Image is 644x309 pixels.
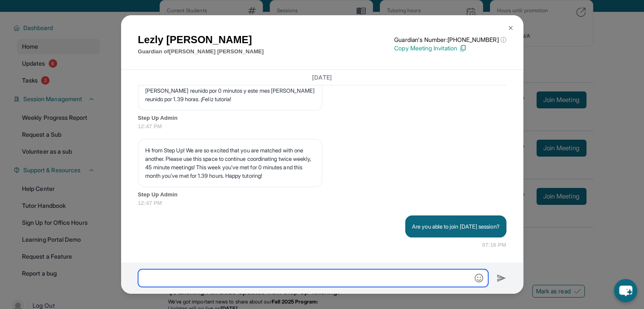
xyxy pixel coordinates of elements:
span: 07:16 PM [482,241,506,249]
h3: [DATE] [138,73,506,82]
span: 12:47 PM [138,122,506,131]
img: Send icon [497,273,506,283]
p: Guardian's Number: [PHONE_NUMBER] [394,36,506,44]
p: Are you able to join [DATE] session? [412,222,500,231]
h1: Lezly [PERSON_NAME] [138,32,264,47]
p: Guardian of [PERSON_NAME] [PERSON_NAME] [138,47,264,56]
span: Step Up Admin [138,114,506,122]
p: Copy Meeting Invitation [394,44,506,52]
img: Close Icon [507,25,514,31]
span: ⓘ [500,36,506,44]
button: chat-button [614,279,637,302]
img: Emoji [475,274,483,282]
span: 12:47 PM [138,199,506,207]
span: Step Up Admin [138,190,506,199]
p: Hi from Step Up! We are so excited that you are matched with one another. Please use this space t... [145,146,315,180]
img: Copy Icon [459,44,467,52]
